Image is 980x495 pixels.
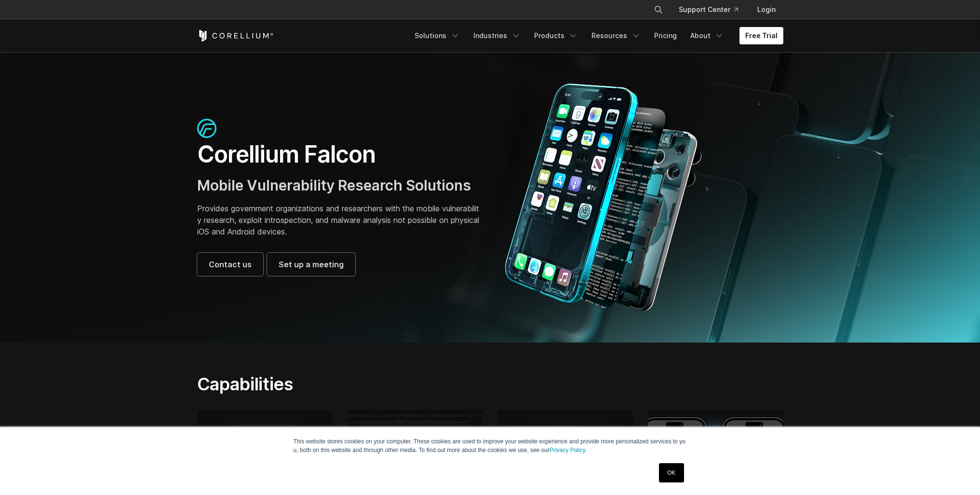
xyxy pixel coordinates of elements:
[550,447,587,454] a: Privacy Policy.
[209,259,252,270] span: Contact us
[294,437,687,454] p: This website stores cookies on your computer. These cookies are used to improve your website expe...
[642,1,783,18] div: Navigation Menu
[500,83,707,312] img: Corellium_Falcon Hero 1
[650,1,667,18] button: Search
[648,410,783,494] img: Process of taking snapshot and creating a backup of the iPhone virtual device.
[739,27,783,44] a: Free Trial
[197,177,471,194] span: Mobile Vulnerability Research Solutions
[279,259,344,270] span: Set up a meeting
[685,27,730,44] a: About
[409,27,466,44] a: Solutions
[197,253,263,276] a: Contact us
[586,27,646,44] a: Resources
[648,27,683,44] a: Pricing
[197,119,216,138] img: falcon-icon
[197,203,481,237] p: Provides government organizations and researchers with the mobile vulnerability research, exploit...
[498,410,633,494] img: Kernel debugging, update hook
[750,1,783,18] a: Login
[197,140,481,169] h1: Corellium Falcon
[197,30,274,41] a: Corellium Home
[671,1,746,18] a: Support Center
[197,373,581,395] h2: Capabilities
[659,463,684,482] a: OK
[348,410,483,494] img: Coding illustration
[409,27,783,44] div: Navigation Menu
[197,410,332,494] img: iPhone 15 Plus; 6 cores
[528,27,584,44] a: Products
[267,253,355,276] a: Set up a meeting
[468,27,526,44] a: Industries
